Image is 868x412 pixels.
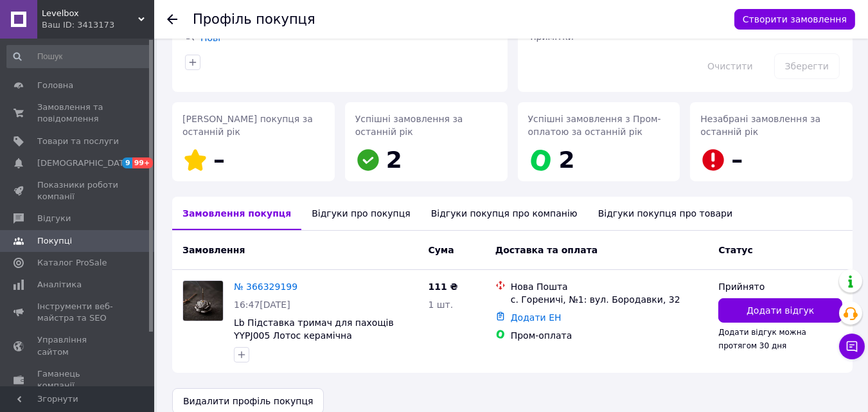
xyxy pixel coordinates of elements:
[6,45,152,68] input: Пошук
[37,279,82,291] span: Аналітика
[428,300,453,310] span: 1 шт.
[37,334,119,357] span: Управління сайтом
[182,245,245,255] span: Замовлення
[301,197,420,230] div: Відгуки про покупця
[37,213,71,224] span: Відгуки
[718,245,752,255] span: Статус
[700,114,820,137] span: Незабрані замовлення за останній рік
[193,12,315,27] h1: Профіль покупця
[42,19,154,31] div: Ваш ID: 3413173
[428,245,454,255] span: Cума
[37,179,119,202] span: Показники роботи компанії
[234,318,394,341] a: Lb Підставка тримач для пахощів YYPJ005 Лотос керамічна
[718,280,842,293] div: Прийнято
[37,257,107,269] span: Каталог ProSale
[37,136,119,147] span: Товари та послуги
[511,280,709,293] div: Нова Пошта
[37,102,119,125] span: Замовлення та повідомлення
[421,197,588,230] div: Відгуки покупця про компанію
[355,114,463,137] span: Успішні замовлення за останній рік
[37,157,132,169] span: [DEMOGRAPHIC_DATA]
[495,245,598,255] span: Доставка та оплата
[511,329,709,342] div: Пром-оплата
[37,301,119,324] span: Інструменти веб-майстра та SEO
[172,197,301,230] div: Замовлення покупця
[731,147,743,173] span: –
[839,334,865,359] button: Чат з покупцем
[183,281,223,321] img: Фото товару
[122,157,132,168] span: 9
[37,235,72,247] span: Покупці
[511,293,709,306] div: с. Гореничі, №1: вул. Бородавки, 32
[37,80,73,91] span: Головна
[213,147,225,173] span: –
[200,33,220,43] a: Нові
[559,147,575,173] span: 2
[37,368,119,391] span: Гаманець компанії
[511,312,562,323] a: Додати ЕН
[182,114,313,137] span: [PERSON_NAME] покупця за останній рік
[234,282,297,292] a: № 366329199
[747,304,814,317] span: Додати відгук
[182,280,224,321] a: Фото товару
[234,300,290,310] span: 16:47[DATE]
[42,8,138,19] span: Levelbox
[718,328,806,350] span: Додати відгук можна протягом 30 дня
[428,282,457,292] span: 111 ₴
[386,147,402,173] span: 2
[718,298,842,323] button: Додати відгук
[588,197,743,230] div: Відгуки покупця про товари
[132,157,154,168] span: 99+
[167,13,177,26] div: Повернутися назад
[528,114,661,137] span: Успішні замовлення з Пром-оплатою за останній рік
[734,9,855,30] button: Створити замовлення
